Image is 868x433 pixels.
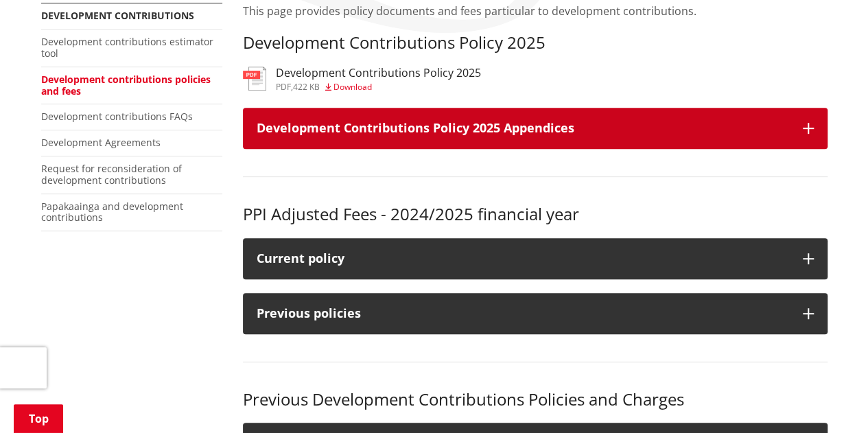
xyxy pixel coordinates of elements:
[243,238,828,279] button: Current policy
[276,83,481,91] div: ,
[41,110,193,123] a: Development contributions FAQs
[243,204,828,224] h3: PPI Adjusted Fees - 2024/2025 financial year
[257,121,789,135] h3: Development Contributions Policy 2025 Appendices
[276,81,291,93] span: pdf
[293,81,320,93] span: 422 KB
[257,307,789,320] div: Previous policies
[243,293,828,334] button: Previous policies
[243,33,828,53] h3: Development Contributions Policy 2025
[243,67,481,91] a: Development Contributions Policy 2025 pdf,422 KB Download
[243,67,266,91] img: document-pdf.svg
[805,375,854,425] iframe: Messenger Launcher
[333,81,372,93] span: Download
[14,404,63,433] a: Top
[41,136,161,149] a: Development Agreements
[41,73,211,97] a: Development contributions policies and fees
[41,9,194,22] a: Development contributions
[243,3,828,19] p: This page provides policy documents and fees particular to development contributions.
[41,200,183,224] a: Papakaainga and development contributions
[41,35,213,60] a: Development contributions estimator tool
[243,108,828,149] button: Development Contributions Policy 2025 Appendices
[41,162,182,187] a: Request for reconsideration of development contributions
[257,252,789,266] div: Current policy
[243,390,828,410] h3: Previous Development Contributions Policies and Charges
[276,67,481,80] h3: Development Contributions Policy 2025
